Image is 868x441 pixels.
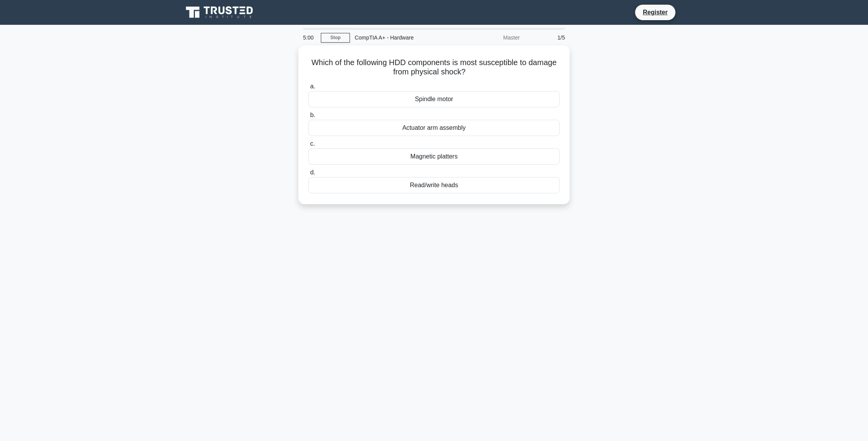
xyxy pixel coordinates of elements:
span: b. [310,112,315,118]
div: Master [456,30,524,45]
div: Spindle motor [308,91,560,107]
div: 5:00 [298,30,321,45]
h5: Which of the following HDD components is most susceptible to damage from physical shock? [308,58,560,77]
div: 1/5 [524,30,570,45]
span: d. [310,169,315,176]
div: Actuator arm assembly [308,120,560,136]
div: Magnetic platters [308,148,560,165]
a: Register [638,7,672,17]
a: Stop [321,33,350,43]
span: a. [310,83,315,90]
div: Read/write heads [308,177,560,193]
div: CompTIA A+ - Hardware [350,30,456,45]
span: c. [310,140,315,147]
